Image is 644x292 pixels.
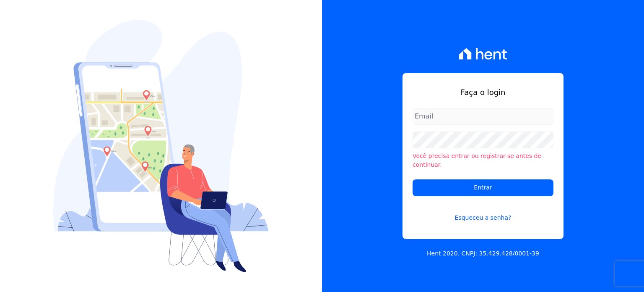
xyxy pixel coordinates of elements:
[413,179,553,196] input: Entrar
[413,152,553,169] li: Você precisa entrar ou registrar-se antes de continuar.
[413,203,553,222] a: Esqueceu a senha?
[53,20,269,272] img: Login
[427,249,539,258] p: Hent 2020. CNPJ: 35.429.428/0001-39
[413,87,553,98] h1: Faça o login
[413,108,553,125] input: Email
